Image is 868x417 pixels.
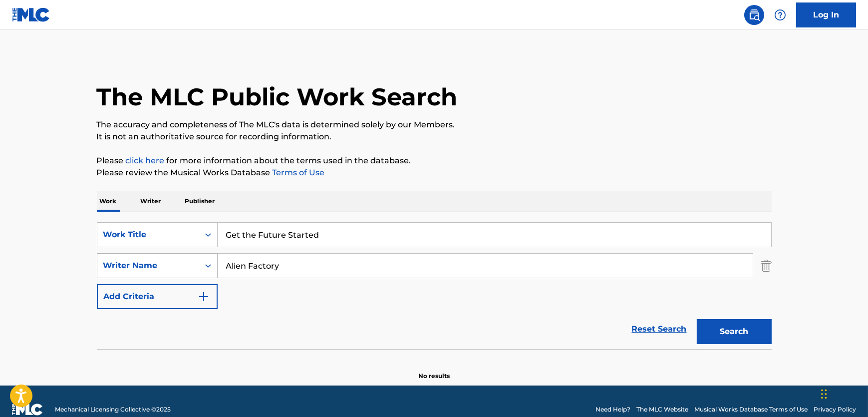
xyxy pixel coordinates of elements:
[103,229,193,241] div: Work Title
[12,7,50,22] img: MLC Logo
[97,131,772,143] p: It is not an authoritative source for recording information.
[744,5,764,25] a: Public Search
[697,319,772,344] button: Search
[97,222,772,349] form: Search Form
[138,191,164,212] p: Writer
[97,167,772,179] p: Please review the Musical Works Database
[126,156,165,165] a: click here
[198,291,210,303] img: 9d2ae6d4665cec9f34b9.svg
[418,360,450,381] p: No results
[595,405,630,414] a: Need Help?
[694,405,808,414] a: Musical Works Database Terms of Use
[748,9,760,21] img: search
[55,405,171,414] span: Mechanical Licensing Collective © 2025
[97,155,772,167] p: Please for more information about the terms used in the database.
[271,168,325,177] a: Terms of Use
[12,404,43,416] img: logo
[97,119,772,131] p: The accuracy and completeness of The MLC's data is determined solely by our Members.
[774,9,786,21] img: help
[770,5,790,25] div: Help
[97,284,218,309] button: Add Criteria
[627,318,692,340] a: Reset Search
[814,405,856,414] a: Privacy Policy
[818,369,868,417] iframe: Chat Widget
[97,191,120,212] p: Work
[97,82,458,112] h1: The MLC Public Work Search
[636,405,688,414] a: The MLC Website
[103,260,193,272] div: Writer Name
[761,253,772,278] img: Delete Criterion
[796,2,856,27] a: Log In
[821,379,827,409] div: Drag
[182,191,218,212] p: Publisher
